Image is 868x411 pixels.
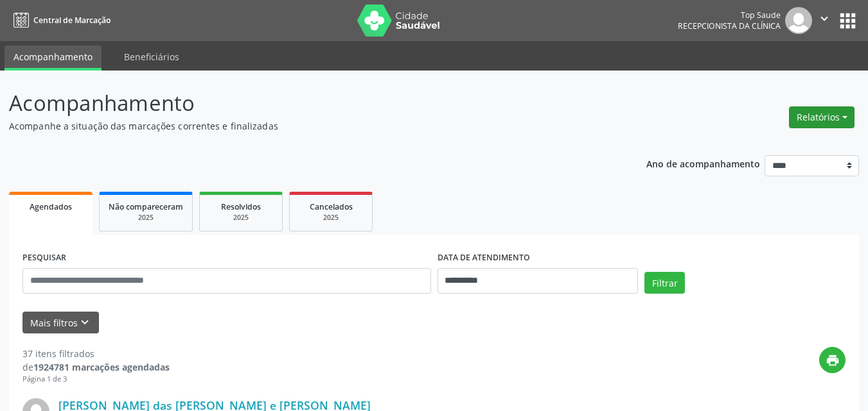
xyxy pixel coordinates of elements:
[22,347,170,360] div: 37 itens filtrados
[299,213,363,222] div: 2025
[30,201,72,212] span: Agendados
[826,353,840,367] i: print
[78,315,92,330] i: keyboard_arrow_down
[812,7,837,34] button: 
[817,12,831,26] i: 
[22,248,66,268] label: PESQUISAR
[9,119,604,133] p: Acompanhe a situação das marcações correntes e finalizadas
[22,312,99,334] button: Mais filtroskeyboard_arrow_down
[644,272,685,294] button: Filtrar
[109,201,183,212] span: Não compareceram
[22,374,170,385] div: Página 1 de 3
[310,201,353,212] span: Cancelados
[678,10,781,21] div: Top Saude
[22,360,170,374] div: de
[819,347,846,373] button: print
[789,106,855,128] button: Relatórios
[4,46,102,71] a: Acompanhamento
[646,155,760,171] p: Ano de acompanhamento
[33,15,111,26] span: Central de Marcação
[9,10,111,31] a: Central de Marcação
[9,87,604,119] p: Acompanhamento
[209,213,273,222] div: 2025
[785,7,812,34] img: img
[678,21,781,31] span: Recepcionista da clínica
[221,201,261,212] span: Resolvidos
[438,248,530,268] label: DATA DE ATENDIMENTO
[109,213,183,222] div: 2025
[837,10,859,32] button: apps
[115,46,188,68] a: Beneficiários
[33,361,170,373] strong: 1924781 marcações agendadas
